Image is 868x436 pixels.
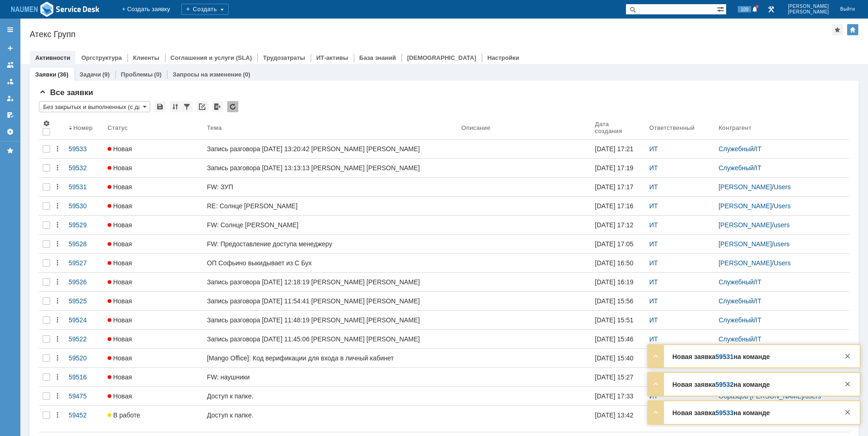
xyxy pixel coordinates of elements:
div: Экспорт списка [212,101,223,112]
div: 59531 [69,183,100,191]
a: FW: Солнце [PERSON_NAME] [203,216,458,234]
div: Действия [54,221,61,229]
div: 59524 [69,316,100,324]
div: Сохранить вид [154,101,166,112]
a: Запросы на изменение [172,71,242,78]
div: FW: Солнце [PERSON_NAME] [207,221,454,229]
a: Заявки в моей ответственности [3,74,18,89]
span: Новая [108,278,132,286]
div: [DATE] 15:40 [595,354,633,362]
div: / [719,202,846,210]
a: Доступ к папке. [203,387,458,405]
div: Развернуть [650,407,661,418]
div: FW: Предоставление доступа менеджеру [207,240,454,248]
th: Контрагент [715,116,849,140]
a: Клиенты [133,54,160,61]
span: Новая [108,373,132,381]
div: Доступ к папке. [207,392,454,400]
span: Новая [108,297,132,305]
a: Создать заявку [3,41,18,56]
div: [DATE] 15:27 [595,373,633,381]
div: / [719,240,846,248]
a: [DATE] 16:19 [591,273,645,291]
a: Заявки [35,71,56,78]
span: [PERSON_NAME] [788,9,829,15]
div: Запись разговора [DATE] 13:20:42 [PERSON_NAME] [PERSON_NAME] [207,145,454,153]
div: [DATE] 17:16 [595,202,633,210]
div: [DATE] 17:17 [595,183,633,191]
a: [DEMOGRAPHIC_DATA] [407,54,476,61]
a: ИТ [649,145,658,153]
a: 59533 [65,140,104,158]
a: [DATE] 17:19 [591,159,645,177]
div: Запись разговора [DATE] 12:18:19 [PERSON_NAME] [PERSON_NAME] [207,278,454,286]
a: Перейти в интерфейс администратора [766,4,777,15]
a: [DATE] 15:27 [591,368,645,386]
div: [DATE] 15:46 [595,335,633,343]
a: ИТ [649,164,658,172]
a: ИТ-активы [316,54,348,61]
div: [DATE] 17:12 [595,221,633,229]
a: users [774,221,790,229]
div: 59533 [69,145,100,153]
span: Новая [108,202,132,210]
span: Новая [108,164,132,172]
a: Мои заявки [3,91,18,106]
a: Users [774,202,791,210]
span: Все заявки [39,88,93,97]
a: users [774,240,790,248]
th: Тема [203,116,458,140]
div: Добавить в избранное [832,24,843,35]
div: Закрыть [842,407,853,418]
a: [DATE] 16:50 [591,254,645,272]
a: Активности [35,54,70,61]
span: Новая [108,354,132,362]
strong: Новая заявка на команде [672,409,770,417]
th: Номер [65,116,104,140]
div: ОП Софьино выкидывает из С Бух [207,259,454,267]
div: Действия [54,373,61,381]
div: Доступ к папке. [207,411,454,419]
div: Действия [54,316,61,324]
a: ИТ [649,278,658,286]
a: Новая [104,349,203,367]
div: (9) [102,71,110,78]
div: [DATE] 16:50 [595,259,633,267]
a: RE: Солнце [PERSON_NAME] [203,197,458,215]
div: (0) [154,71,161,78]
a: Запись разговора [DATE] 13:13:13 [PERSON_NAME] [PERSON_NAME] [203,159,458,177]
a: Оргструктура [81,54,121,61]
a: 59531 [715,353,734,360]
a: 59533 [715,409,734,417]
span: Новая [108,145,132,153]
a: Новая [104,273,203,291]
div: / [719,335,846,343]
a: 59526 [65,273,104,291]
a: 59527 [65,254,104,272]
div: (36) [57,71,68,78]
div: Атекс Групп [30,30,832,39]
a: ИТ [649,316,658,324]
div: 59522 [69,335,100,343]
a: Настройки [487,54,519,61]
div: [DATE] 15:51 [595,316,633,324]
a: [DATE] 17:05 [591,235,645,253]
strong: Новая заявка на команде [672,353,770,360]
div: Действия [54,411,61,419]
a: 59475 [65,387,104,405]
a: Запись разговора [DATE] 11:45:06 [PERSON_NAME] [PERSON_NAME] [203,330,458,348]
a: ИТ [649,183,658,191]
a: 59532 [715,381,734,388]
div: Фильтрация... [181,101,192,112]
a: Перейти на домашнюю страницу [11,1,100,18]
a: [DATE] 17:17 [591,178,645,196]
a: Запись разговора [DATE] 12:18:19 [PERSON_NAME] [PERSON_NAME] [203,273,458,291]
div: FW: наушники [207,373,454,381]
a: 59532 [65,159,104,177]
a: Заявки на командах [3,58,18,72]
span: Новая [108,259,132,267]
a: IT [756,145,761,153]
div: 59527 [69,259,100,267]
a: Новая [104,387,203,405]
a: Новая [104,216,203,234]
